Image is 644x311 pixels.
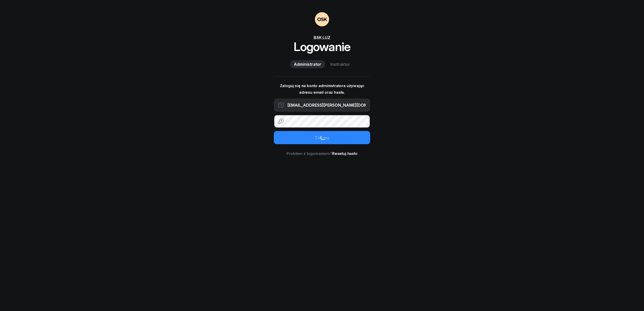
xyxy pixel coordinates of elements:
span: Administrator [294,61,321,68]
button: Instruktor [326,60,354,69]
img: OSKAdmin [315,12,329,26]
h1: Logowanie [274,41,370,53]
p: Zaloguj się na konto administratora używając adresu email oraz hasła. [274,83,370,95]
div: Problem z logowaniem? [274,150,370,157]
a: Resetuj hasło [332,151,357,156]
div: BSK LUZ [274,35,370,41]
input: Adres email [274,99,370,112]
span: Instruktor [330,61,350,68]
button: Administrator [290,60,325,69]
